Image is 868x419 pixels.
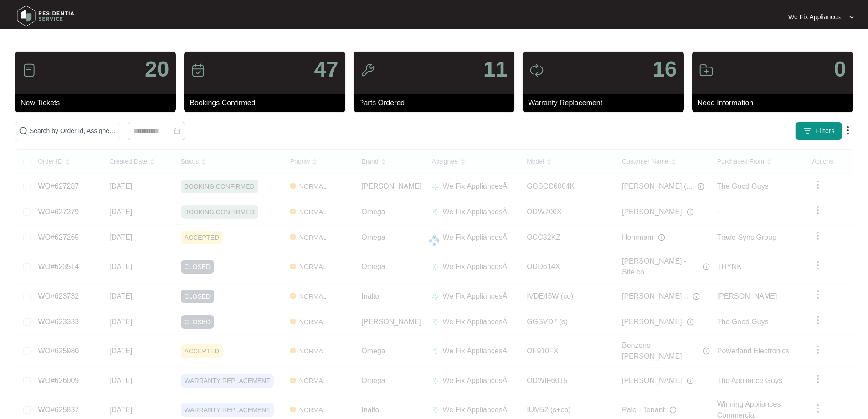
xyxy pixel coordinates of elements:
p: 47 [314,58,338,80]
p: Warranty Replacement [528,98,683,109]
input: Search by Order Id, Assignee Name, Customer Name, Brand and Model [30,126,116,136]
img: dropdown arrow [842,125,853,136]
img: residentia service logo [14,2,77,30]
img: icon [360,63,375,78]
p: New Tickets [21,98,176,109]
p: 20 [145,58,169,80]
img: dropdown arrow [849,15,854,19]
p: 16 [652,58,677,80]
p: Bookings Confirmed [190,98,345,109]
p: Parts Ordered [359,98,514,109]
img: icon [22,63,36,78]
p: We Fix Appliances [788,12,841,21]
img: search-icon [19,126,28,135]
img: icon [191,63,205,78]
p: Need Information [698,98,853,109]
span: Filters [816,126,835,136]
img: icon [529,63,544,78]
button: filter iconFilters [795,122,842,140]
img: filter icon [803,126,812,135]
img: icon [699,63,714,78]
p: 11 [483,58,508,80]
p: 0 [834,58,846,80]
